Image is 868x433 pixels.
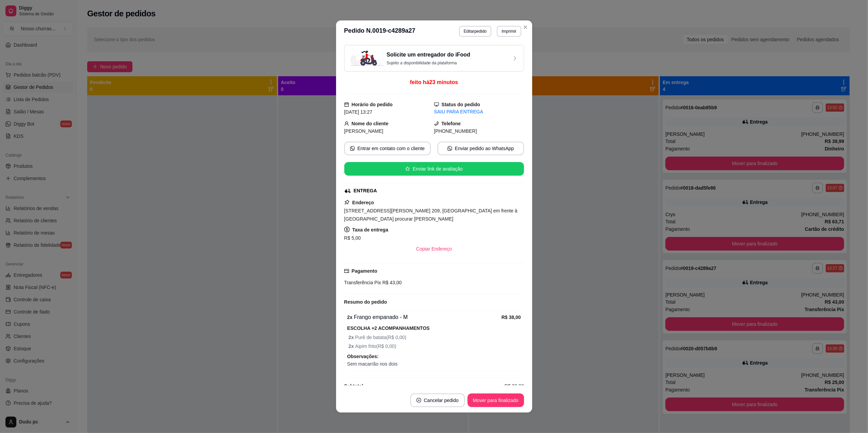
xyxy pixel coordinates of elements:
[349,343,355,349] strong: 2 x
[344,102,349,107] span: calendar
[502,315,521,320] strong: R$ 38,00
[344,109,373,115] span: [DATE] 13:27
[349,334,521,341] span: Purê de batata ( R$ 0,00 )
[352,102,393,107] strong: Horário do pedido
[347,315,353,320] strong: 2 x
[434,108,524,115] div: SAIU PARA ENTREGA
[442,102,480,107] strong: Status do pedido
[434,121,439,126] span: phone
[344,383,363,389] strong: Subtotal
[352,121,389,126] strong: Nome do cliente
[410,79,458,85] span: feito há 23 minutos
[387,60,470,66] p: Sujeito a disponibilidade da plataforma
[438,142,524,155] button: whats-appEnviar pedido ao WhatsApp
[344,128,383,134] span: [PERSON_NAME]
[344,142,431,155] button: whats-appEntrar em contato com o cliente
[344,235,361,241] span: R$ 5,00
[344,208,518,222] span: [STREET_ADDRESS][PERSON_NAME] 209, [GEOGRAPHIC_DATA] em frente à [GEOGRAPHIC_DATA] procurar [PERS...
[352,200,374,205] strong: Endereço
[344,280,381,285] span: Transferência Pix
[354,187,377,194] div: ENTREGA
[416,398,421,403] span: close-circle
[387,51,470,59] h3: Solicite um entregador do iFood
[349,342,521,350] span: Aipim frito ( R$ 0,00 )
[344,227,350,232] span: dollar
[347,313,502,321] div: Frango empanado - M
[442,121,461,126] strong: Telefone
[344,162,524,176] button: starEnviar link de avaliação
[352,268,377,274] strong: Pagamento
[350,51,384,66] img: delivery-image
[347,325,430,331] strong: ESCOLHA +2 ACOMPANHAMENTOS
[405,166,410,171] span: star
[505,382,524,390] span: R$ 38,00
[520,22,531,33] button: Close
[344,199,350,205] span: pushpin
[350,146,355,151] span: whats-app
[468,394,524,407] button: Mover para finalizado
[459,26,491,37] button: Editarpedido
[347,354,379,359] strong: Observações:
[344,121,349,126] span: user
[349,335,355,340] strong: 2 x
[411,242,457,256] button: Copiar Endereço
[352,227,389,232] strong: Taxa de entrega
[344,299,387,305] strong: Resumo do pedido
[434,102,439,107] span: desktop
[447,146,452,151] span: whats-app
[410,394,465,407] button: close-circleCancelar pedido
[344,269,349,273] span: credit-card
[344,26,415,37] h3: Pedido N. 0019-c4289a27
[347,360,521,368] span: Sem macarrão nos dois
[434,128,477,134] span: [PHONE_NUMBER]
[381,280,402,285] span: R$ 43,00
[497,26,521,37] button: Imprimir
